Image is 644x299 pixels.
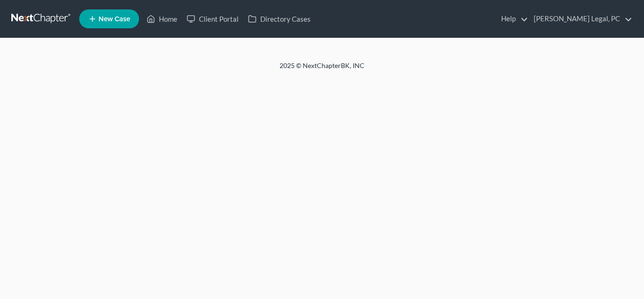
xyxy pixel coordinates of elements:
a: [PERSON_NAME] Legal, PC [529,10,632,27]
a: Client Portal [182,10,243,27]
a: Directory Cases [243,10,315,27]
a: Home [142,10,182,27]
a: Help [496,10,528,27]
new-legal-case-button: New Case [79,9,139,28]
div: 2025 © NextChapterBK, INC [53,61,591,78]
